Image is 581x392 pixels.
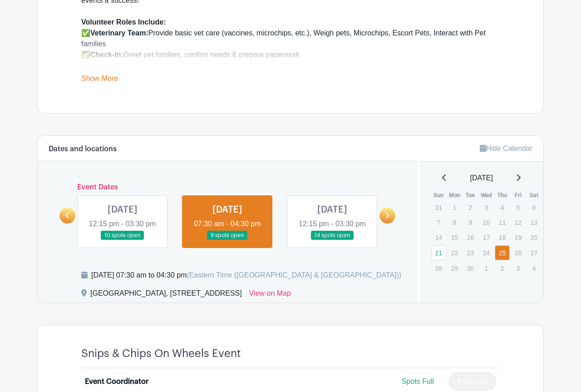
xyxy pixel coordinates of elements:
[494,191,510,200] th: Thu
[463,215,478,229] p: 9
[511,200,526,214] p: 5
[526,191,542,200] th: Sat
[463,230,478,244] p: 16
[402,377,434,385] span: Spots Full
[447,261,462,275] p: 29
[478,191,494,200] th: Wed
[447,246,462,260] p: 22
[81,347,241,360] h4: Snips & Chips On Wheels Event
[81,17,500,104] div: ✅ Provide basic vet care (vaccines, microchips, etc.), Weigh pets, Microchips, Escort Pets, Inter...
[511,246,526,260] p: 26
[479,215,494,229] p: 10
[527,246,542,260] p: 27
[463,261,478,275] p: 30
[447,200,462,214] p: 1
[49,145,117,154] h6: Dates and locations
[495,261,510,275] p: 2
[479,230,494,244] p: 17
[495,230,510,244] p: 18
[479,261,494,275] p: 1
[81,74,118,86] a: Show More
[527,230,542,244] p: 20
[511,215,526,229] p: 12
[463,246,478,260] p: 23
[431,230,446,244] p: 14
[447,191,463,200] th: Mon
[463,200,478,214] p: 2
[249,288,291,303] a: View on Map
[510,191,526,200] th: Fri
[90,29,148,37] strong: Veterinary Team:
[527,200,542,214] p: 6
[527,215,542,229] p: 13
[527,261,542,275] p: 4
[91,270,401,281] div: [DATE] 07:30 am to 04:30 pm
[511,230,526,244] p: 19
[463,191,478,200] th: Tue
[90,288,242,303] div: [GEOGRAPHIC_DATA], [STREET_ADDRESS]
[495,215,510,229] p: 11
[431,215,446,229] p: 7
[90,62,129,69] strong: Check-Out:
[447,230,462,244] p: 15
[85,376,148,387] div: Event Coordinator
[90,51,123,59] strong: Check-In:
[479,200,494,214] p: 3
[431,245,446,260] a: 21
[75,183,379,192] h6: Event Dates
[480,144,532,152] a: Hide Calendar
[495,200,510,214] p: 4
[495,245,510,260] a: 25
[81,18,166,26] strong: Volunteer Roles Include:
[470,173,493,184] span: [DATE]
[431,200,446,214] p: 31
[431,191,447,200] th: Sun
[447,215,462,229] p: 8
[511,261,526,275] p: 3
[187,271,401,279] span: (Eastern Time ([GEOGRAPHIC_DATA] & [GEOGRAPHIC_DATA]))
[479,246,494,260] p: 24
[431,261,446,275] p: 28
